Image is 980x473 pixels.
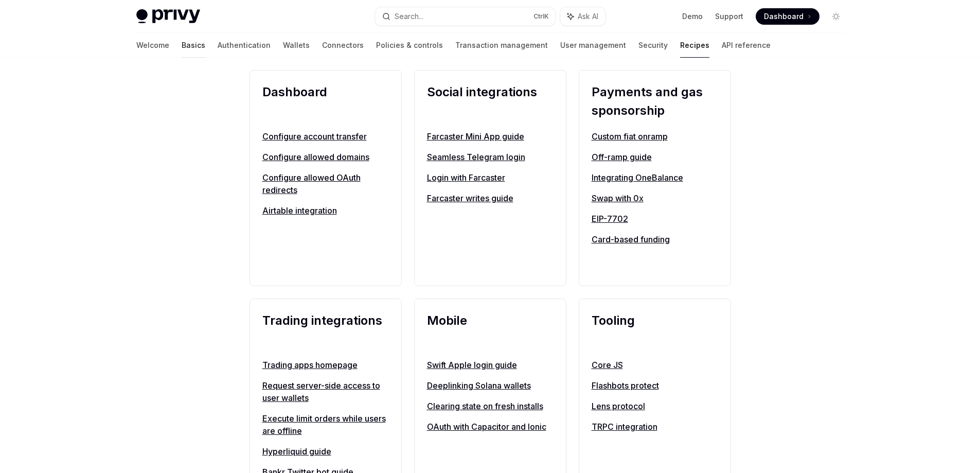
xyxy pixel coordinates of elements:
[592,359,718,371] a: Core JS
[427,130,554,143] a: Farcaster Mini App guide
[262,412,389,437] a: Execute limit orders while users are offline
[262,311,389,348] h2: Trading integrations
[680,33,709,58] a: Recipes
[375,7,555,26] button: Search...CtrlK
[218,33,271,58] a: Authentication
[427,151,554,163] a: Seamless Telegram login
[427,311,554,348] h2: Mobile
[427,192,554,204] a: Farcaster writes guide
[722,33,771,58] a: API reference
[592,379,718,392] a: Flashbots protect
[262,204,389,217] a: Airtable integration
[764,11,804,22] span: Dashboard
[427,359,554,371] a: Swift Apple login guide
[592,83,718,120] h2: Payments and gas sponsorship
[533,12,549,21] span: Ctrl K
[715,11,743,22] a: Support
[756,8,819,25] a: Dashboard
[136,9,200,24] img: light logo
[182,33,205,58] a: Basics
[578,11,598,22] span: Ask AI
[262,130,389,143] a: Configure account transfer
[592,171,718,184] a: Integrating OneBalance
[262,151,389,163] a: Configure allowed domains
[592,130,718,143] a: Custom fiat onramp
[376,33,443,58] a: Policies & controls
[592,400,718,412] a: Lens protocol
[262,171,389,196] a: Configure allowed OAuth redirects
[592,151,718,163] a: Off-ramp guide
[262,359,389,371] a: Trading apps homepage
[427,171,554,184] a: Login with Farcaster
[682,11,703,22] a: Demo
[560,33,626,58] a: User management
[592,213,718,225] a: EIP-7702
[560,7,605,26] button: Ask AI
[262,445,389,458] a: Hyperliquid guide
[455,33,548,58] a: Transaction management
[592,233,718,246] a: Card-based funding
[283,33,310,58] a: Wallets
[427,421,554,433] a: OAuth with Capacitor and Ionic
[262,83,389,120] h2: Dashboard
[592,192,718,204] a: Swap with 0x
[828,8,844,25] button: Toggle dark mode
[638,33,668,58] a: Security
[262,379,389,404] a: Request server-side access to user wallets
[592,311,718,348] h2: Tooling
[427,83,554,120] h2: Social integrations
[592,421,718,433] a: TRPC integration
[427,379,554,392] a: Deeplinking Solana wallets
[136,33,169,58] a: Welcome
[427,400,554,412] a: Clearing state on fresh installs
[322,33,364,58] a: Connectors
[395,10,423,23] div: Search...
